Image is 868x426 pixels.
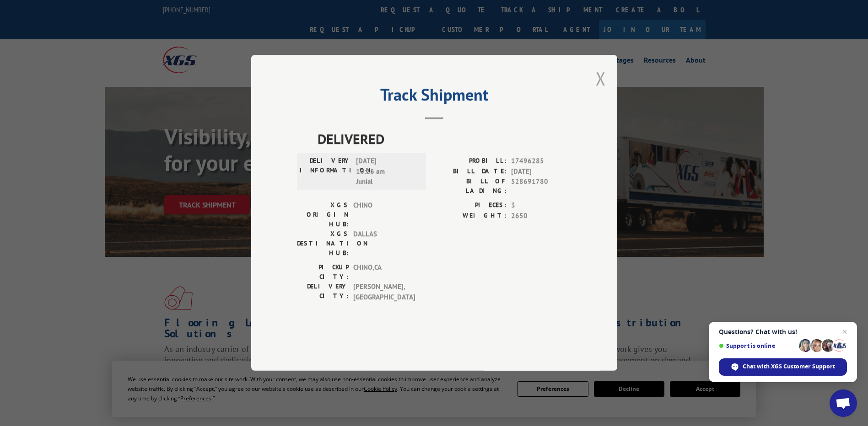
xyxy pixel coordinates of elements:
[839,326,850,337] span: Close chat
[511,156,571,167] span: 17496285
[297,229,349,258] label: XGS DESTINATION HUB:
[353,201,415,229] span: CHINO
[743,362,835,371] span: Chat with XGS Customer Support
[434,156,507,167] label: PROBILL:
[830,389,857,417] div: Open chat
[353,263,415,282] span: CHINO , CA
[434,177,507,196] label: BILL OF LADING:
[353,282,415,303] span: [PERSON_NAME] , [GEOGRAPHIC_DATA]
[434,166,507,177] label: BILL DATE:
[297,88,571,106] h2: Track Shipment
[719,342,796,349] span: Support is online
[318,129,571,149] span: DELIVERED
[297,282,349,303] label: DELIVERY CITY:
[297,263,349,282] label: PICKUP CITY:
[719,358,847,376] div: Chat with XGS Customer Support
[356,156,418,187] span: [DATE] 10:26 am Junial
[719,328,847,335] span: Questions? Chat with us!
[434,211,507,221] label: WEIGHT:
[511,166,571,177] span: [DATE]
[596,66,606,91] button: Close modal
[511,211,571,221] span: 2650
[300,156,351,187] label: DELIVERY INFORMATION:
[511,177,571,196] span: 528691780
[434,201,507,211] label: PIECES:
[297,201,349,229] label: XGS ORIGIN HUB:
[511,201,571,211] span: 3
[353,229,415,258] span: DALLAS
